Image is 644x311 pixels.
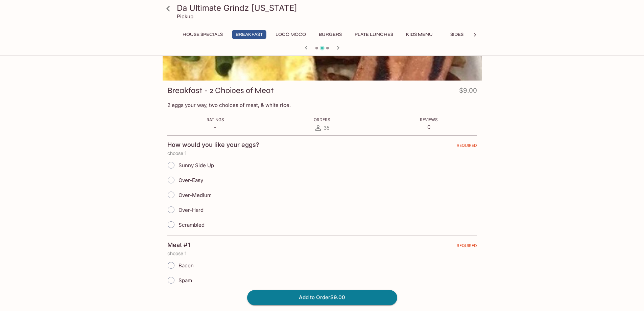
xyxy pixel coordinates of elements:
span: Over-Medium [178,192,212,198]
span: REQUIRED [457,243,477,251]
span: Over-Easy [178,177,203,183]
span: REQUIRED [457,143,477,151]
p: 0 [420,124,438,130]
span: 35 [324,125,330,131]
button: House Specials [179,30,226,39]
button: Loco Moco [272,30,310,39]
h4: How would you like your eggs? [167,141,259,149]
p: - [207,124,224,130]
span: Bacon [178,262,194,269]
button: Kids Menu [402,30,436,39]
span: Over-Hard [178,207,204,213]
span: Orders [314,117,330,122]
span: Spam [178,277,192,284]
span: Ratings [207,117,224,122]
p: 2 eggs your way, two choices of meat, & white rice. [167,102,477,108]
p: choose 1 [167,151,477,156]
h4: Meat #1 [167,241,190,249]
h3: Da Ultimate Grindz [US_STATE] [177,3,479,13]
h4: $9.00 [459,85,477,98]
button: Add to Order$9.00 [247,290,397,305]
p: Pickup [177,13,193,20]
button: Sides [442,30,472,39]
span: Sunny Side Up [178,162,214,169]
button: Breakfast [232,30,266,39]
h3: Breakfast - 2 Choices of Meat [167,85,274,96]
span: Reviews [420,117,438,122]
button: Burgers [315,30,345,39]
span: Scrambled [178,222,205,228]
button: Plate Lunches [351,30,397,39]
p: choose 1 [167,251,477,256]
